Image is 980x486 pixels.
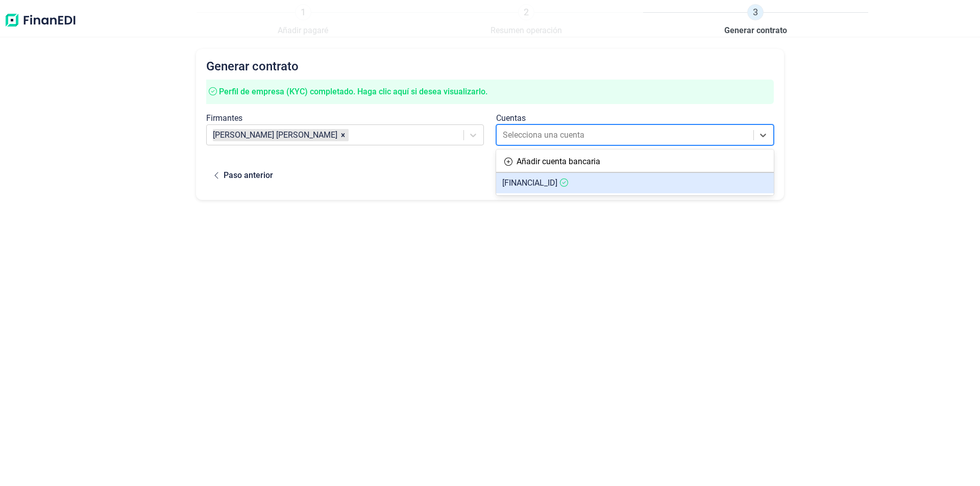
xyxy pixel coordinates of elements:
[224,169,273,182] div: Paso anterior
[747,4,764,20] span: 3
[502,178,557,188] span: [FINANCIAL_ID]
[213,129,337,141] article: [PERSON_NAME] [PERSON_NAME]
[4,4,77,37] img: Logo de aplicación
[496,151,774,172] div: Añadir cuenta bancaria
[206,59,774,73] h2: Generar contrato
[337,129,349,141] div: Remove BEATRICE ELENA
[724,4,787,37] a: 3Generar contrato
[219,87,487,96] span: Perfil de empresa (KYC) completado. Haga clic aquí si desea visualizarlo.
[496,151,608,172] button: Añadir cuenta bancaria
[517,156,600,168] div: Añadir cuenta bancaria
[206,161,281,190] button: Paso anterior
[724,24,787,37] span: Generar contrato
[206,112,484,124] div: Firmantes
[496,112,774,124] div: Cuentas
